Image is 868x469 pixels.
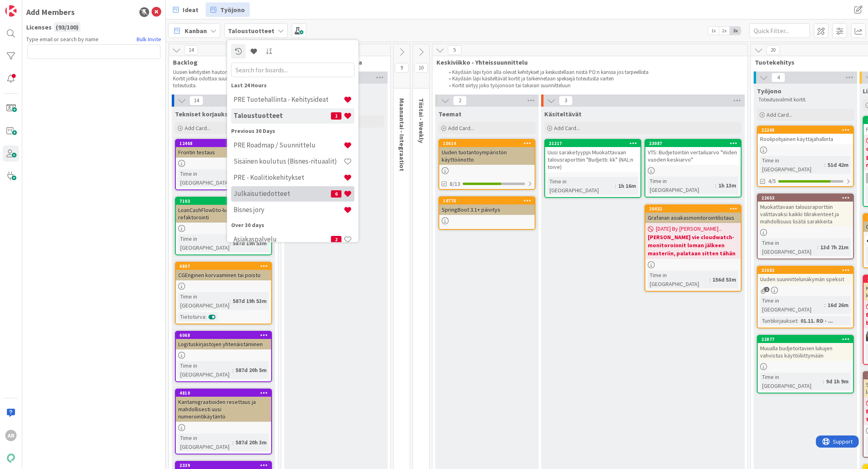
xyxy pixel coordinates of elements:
[179,263,271,269] div: 6807
[190,96,203,105] span: 14
[757,193,854,259] a: 22653Muokattavaan talousraporttiin valittavaksi kaikki tilirakenteet ja mahdollisuus lisätä sarak...
[228,27,274,35] b: Taloustuotteet
[439,147,535,165] div: Uuden tuotantoympäristön käyttöönotto
[234,438,269,447] div: 587d 20h 3m
[716,181,738,190] div: 1h 13m
[749,23,810,38] input: Quick Filter...
[823,377,824,386] span: :
[175,197,272,255] a: 7103LoanCashFlowDto-luokan refaktorointiTime in [GEOGRAPHIC_DATA]:587d 19h 53m
[559,96,573,105] span: 3
[176,198,271,223] div: 7103LoanCashFlowDto-luokan refaktorointi
[331,112,341,120] span: 1
[760,238,817,256] div: Time in [GEOGRAPHIC_DATA]
[234,236,331,244] h4: Asiakaspalvelu
[439,204,535,215] div: SpringBoot 3.1+ päivitys
[549,141,640,146] div: 21217
[760,156,824,174] div: Time in [GEOGRAPHIC_DATA]
[730,27,741,35] span: 3x
[234,158,343,166] h4: Sisäinen koulutus (Bisnes-rituaalit)
[758,343,853,361] div: Muualla budjetoitavien lukujen vahvistus käyttöliittymään
[545,140,640,172] div: 21217Uusi saraketyyppi Muokattavaan talousraporttiin "Budjetti: kk" (NAL:n toive)
[185,26,207,36] span: Kanban
[715,181,716,190] span: :
[645,204,742,292] a: 20432Grafanan asiakasmonitorointilistaus[DATE] By [PERSON_NAME]...[PERSON_NAME] vie cloudwatch-mo...
[26,6,75,18] div: Add Members
[648,177,715,194] div: Time in [GEOGRAPHIC_DATA]
[175,110,234,118] span: Tekniset korjaukset
[178,292,230,310] div: Time in [GEOGRAPHIC_DATA]
[758,194,853,227] div: 22653Muokattavaan talousraporttiin valittavaksi kaikki tilirakenteet ja mahdollisuus lisätä sarak...
[826,301,851,309] div: 16d 26m
[719,27,730,35] span: 2x
[824,160,826,169] span: :
[448,124,474,132] span: Add Card...
[173,58,268,66] span: Backlog
[398,98,406,171] span: Maanantai - Integraatiot
[758,336,853,343] div: 22877
[183,5,198,15] span: Ideat
[231,127,354,135] div: Previous 30 Days
[175,262,272,324] a: 6807CGEnginen korvaaminen tai poistoTime in [GEOGRAPHIC_DATA]:587d 19h 53mTietoturva:
[176,263,271,270] div: 6807
[761,195,853,201] div: 22653
[645,205,741,223] div: 20432Grafanan asiakasmonitorointilistaus
[230,239,231,248] span: :
[234,141,343,149] h4: PRE Roadmap / Suunnittelu
[231,221,354,229] div: Over 30 days
[331,236,341,243] span: 2
[545,147,640,172] div: Uusi saraketyyppi Muokattavaan talousraporttiin "Budjetti: kk" (NAL:n toive)
[176,140,271,147] div: 12468
[206,2,250,17] a: Työjono
[54,22,80,32] div: ( 93 / 100 )
[645,140,741,147] div: 23087
[176,263,271,280] div: 6807CGEnginen korvaaminen tai poisto
[645,212,741,223] div: Grafanan asiakasmonitorointilistaus
[176,270,271,280] div: CGEnginen korvaaminen tai poisto
[438,110,461,118] span: Teemat
[184,45,198,55] span: 14
[179,141,271,146] div: 12468
[544,139,641,198] a: 21217Uusi saraketyyppi Muokattavaan talousraporttiin "Budjetti: kk" (NAL:n toive)Time in [GEOGRAP...
[26,35,99,44] span: Type email or search by name
[438,196,535,230] a: 10776SpringBoot 3.1+ päivitys
[760,296,824,314] div: Time in [GEOGRAPHIC_DATA]
[179,332,271,338] div: 6068
[448,45,461,55] span: 5
[395,63,409,73] span: 9
[797,316,798,325] span: :
[757,266,854,328] a: 21682Uuden suunnittelunäkymän speksitTime in [GEOGRAPHIC_DATA]:16d 26mTuntikirjaukset:01.11. RD -...
[757,126,854,187] a: 22268Roolipohjainen käyttäjähallintaTime in [GEOGRAPHIC_DATA]:51d 42m4/5
[176,339,271,349] div: Logituskirjastojen yhtenäistäminen
[168,2,203,17] a: Ideat
[176,397,271,422] div: Kantamigraatioiden resettaus ja mahdollisesti uusi numerointikäytäntö
[438,139,535,190] a: 15614Uuden tuotantoympäristön käyttöönotto8/13
[758,202,853,227] div: Muokattavaan talousraporttiin valittavaksi kaikki tilirakenteet ja mahdollisuus lisätä sarakkeita
[5,5,17,17] img: Visit kanbanzone.com
[545,140,640,147] div: 21217
[648,233,738,257] b: [PERSON_NAME] vie cloudwatch-monitoroinnit loman jälkeen masteriin, palataan sitten tähän
[176,198,271,205] div: 7103
[649,141,741,146] div: 23087
[544,110,581,118] span: Käsiteltävät
[757,87,782,95] span: Työjono
[205,312,206,321] span: :
[175,139,272,190] a: 12468Frontin testausTime in [GEOGRAPHIC_DATA]:553d 1h 44m
[234,96,343,104] h4: PRE Tuotehallinta - Kehitysideat
[818,243,851,252] div: 13d 7h 21m
[761,127,853,133] div: 22268
[439,140,535,165] div: 15614Uuden tuotantoympäristön käyttöönotto
[173,69,268,89] p: Uusien kehitysten hautomo ja hautausmaa. Kortit jotka odottaa suunnittelua ja toteutusta.
[445,82,739,89] li: Kortit siirtyy joko työjonoon tai takaisin suunnitteluun
[26,22,52,32] span: Licenses
[231,63,354,77] input: Search for boards...
[231,81,354,90] div: Last 24 Hours
[709,275,710,284] span: :
[824,301,826,309] span: :
[798,316,835,325] div: 01.11. RD - ...
[185,124,211,132] span: Add Card...
[17,1,37,11] span: Support
[439,140,535,147] div: 15614
[176,140,271,158] div: 12468Frontin testaus
[554,124,580,132] span: Add Card...
[178,433,232,451] div: Time in [GEOGRAPHIC_DATA]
